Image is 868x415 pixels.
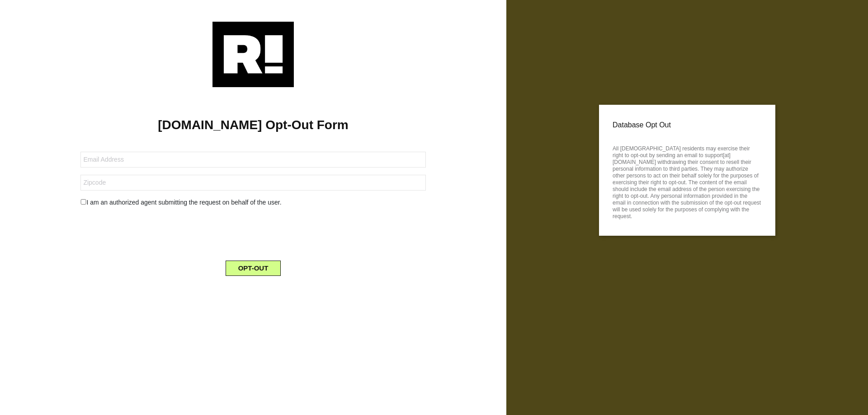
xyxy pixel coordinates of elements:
h1: [DOMAIN_NAME] Opt-Out Form [14,117,493,133]
input: Email Address [80,152,425,168]
p: All [DEMOGRAPHIC_DATA] residents may exercise their right to opt-out by sending an email to suppo... [613,143,762,220]
div: I am an authorized agent submitting the request on behalf of the user. [74,198,432,207]
button: OPT-OUT [226,261,281,276]
iframe: reCAPTCHA [184,214,322,250]
img: Retention.com [212,22,294,87]
p: Database Opt Out [613,118,762,132]
input: Zipcode [80,175,425,191]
